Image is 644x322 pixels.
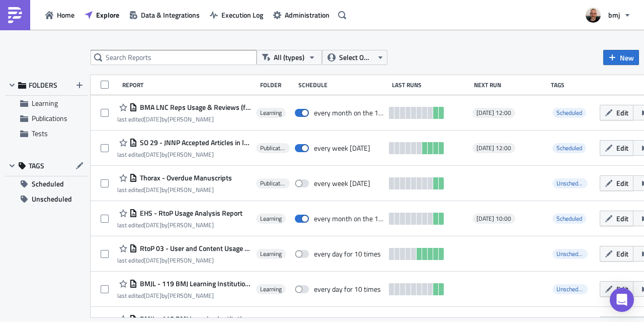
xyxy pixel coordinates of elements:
[580,4,636,26] button: bmj
[144,150,162,159] time: 2025-09-24T13:41:23Z
[476,109,511,117] span: [DATE] 12:00
[32,113,67,123] span: Publications
[5,176,88,191] button: Scheduled
[117,292,251,299] div: last edited by [PERSON_NAME]
[616,213,628,224] span: Edit
[144,220,162,230] time: 2025-09-15T12:46:04Z
[260,250,282,258] span: Learning
[29,161,44,170] span: TAGS
[556,178,589,188] span: Unscheduled
[556,143,582,153] span: Scheduled
[556,249,589,259] span: Unscheduled
[221,10,263,20] span: Execution Log
[32,191,72,207] span: Unscheduled
[556,284,589,294] span: Unscheduled
[117,115,251,123] div: last edited by [PERSON_NAME]
[117,221,243,229] div: last edited by [PERSON_NAME]
[117,256,251,264] div: last edited by [PERSON_NAME]
[137,244,251,253] span: RtoP 03 - User and Content Usage Dashboard
[91,50,257,65] input: Search Reports
[137,173,232,182] span: Thorax - Overdue Manuscripts
[122,81,255,89] div: Report
[600,211,633,226] button: Edit
[137,138,251,147] span: SO 29 - JNNP Accepted Articles in last 7 days for Podcast Editor
[79,7,124,23] button: Explore
[32,98,58,108] span: Learning
[257,50,322,65] button: All (types)
[274,52,304,63] span: All (types)
[260,215,282,223] span: Learning
[137,209,243,218] span: EHS - RtoP Usage Analysis Report
[144,185,162,195] time: 2025-09-15T12:49:19Z
[610,288,634,312] div: Open Intercom Messenger
[137,103,251,112] span: BMA LNC Reps Usage & Reviews (for publication) - Monthly
[29,81,57,90] span: FOLDERS
[322,50,387,65] button: Select Owner
[476,215,511,223] span: [DATE] 10:00
[600,281,633,297] button: Edit
[141,10,200,20] span: Data & Integrations
[616,178,628,188] span: Edit
[205,7,268,23] button: Execution Log
[298,81,387,89] div: Schedule
[552,249,588,259] span: Unscheduled
[474,81,546,89] div: Next Run
[314,214,384,223] div: every month on the 1st
[40,7,79,23] button: Home
[7,7,23,23] img: PushMetrics
[32,176,64,191] span: Scheduled
[314,285,381,294] div: every day for 10 times
[600,246,633,262] button: Edit
[5,191,88,207] button: Unscheduled
[260,144,286,152] span: Publications
[32,128,48,139] span: Tests
[600,175,633,191] button: Edit
[600,105,633,120] button: Edit
[96,10,119,20] span: Explore
[260,81,293,89] div: Folder
[585,7,602,24] img: Avatar
[476,144,511,152] span: [DATE] 12:00
[117,151,251,158] div: last edited by [PERSON_NAME]
[556,214,582,223] span: Scheduled
[260,109,282,117] span: Learning
[137,279,251,288] span: BMJL - 119 BMJ Learning Institutional Usage - User Details
[551,81,595,89] div: Tags
[260,285,282,293] span: Learning
[616,248,628,259] span: Edit
[314,108,384,117] div: every month on the 1st
[144,291,162,300] time: 2025-08-19T09:04:19Z
[117,186,232,194] div: last edited by [PERSON_NAME]
[314,144,370,153] div: every week on Friday
[600,140,633,156] button: Edit
[392,81,469,89] div: Last Runs
[339,52,373,63] span: Select Owner
[314,179,370,188] div: every week on Monday
[608,10,620,20] span: bmj
[603,50,639,65] button: New
[144,255,162,265] time: 2025-09-22T07:52:05Z
[268,7,335,23] button: Administration
[124,7,205,23] button: Data & Integrations
[556,108,582,117] span: Scheduled
[552,178,588,188] span: Unscheduled
[314,249,381,259] div: every day for 10 times
[616,143,628,153] span: Edit
[552,214,586,224] span: Scheduled
[144,114,162,124] time: 2025-09-22T15:44:36Z
[57,10,74,20] span: Home
[616,284,628,294] span: Edit
[260,179,286,187] span: Publications
[552,143,586,153] span: Scheduled
[285,10,330,20] span: Administration
[552,108,586,118] span: Scheduled
[552,284,588,294] span: Unscheduled
[616,107,628,118] span: Edit
[620,52,634,63] span: New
